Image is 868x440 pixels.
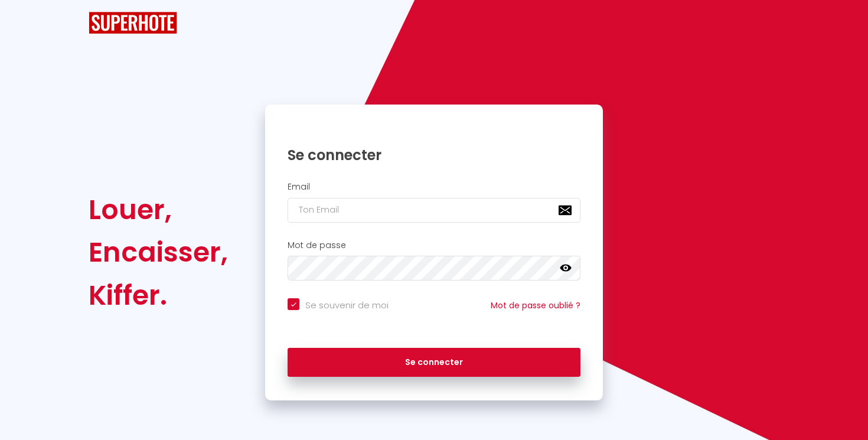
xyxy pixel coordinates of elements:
img: SuperHote logo [89,12,177,34]
button: Se connecter [288,348,580,377]
a: Mot de passe oublié ? [491,299,580,311]
h1: Se connecter [288,146,580,164]
input: Ton Email [288,198,580,223]
div: Kiffer. [89,274,228,317]
h2: Mot de passe [288,240,580,250]
div: Louer, [89,188,228,231]
h2: Email [288,182,580,192]
div: Encaisser, [89,231,228,273]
